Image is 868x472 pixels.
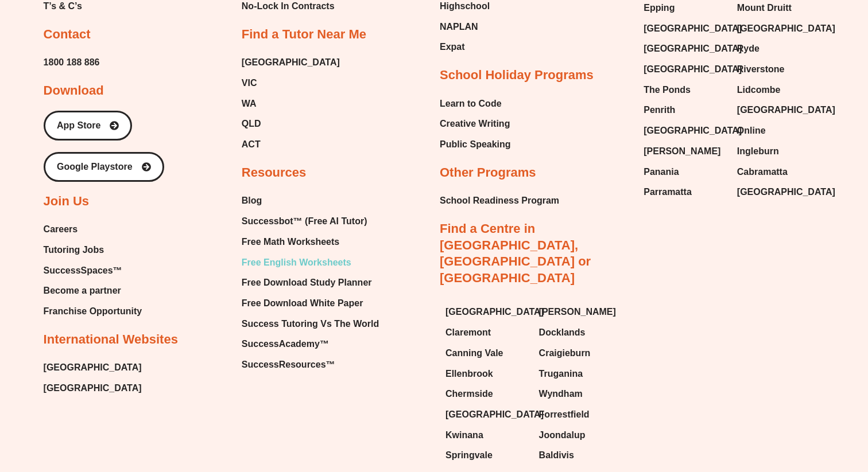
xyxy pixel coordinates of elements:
[44,380,142,397] span: [GEOGRAPHIC_DATA]
[644,81,691,99] span: The Ponds
[440,18,478,36] span: NAPLAN
[44,193,89,210] h2: Join Us
[242,192,379,209] a: Blog
[440,38,465,56] span: Expat
[539,324,586,341] span: Docklands
[644,122,742,139] span: [GEOGRAPHIC_DATA]
[445,427,528,444] a: Kwinana
[44,359,142,376] a: [GEOGRAPHIC_DATA]
[445,324,491,341] span: Claremont
[644,61,742,78] span: [GEOGRAPHIC_DATA]
[445,303,528,321] a: [GEOGRAPHIC_DATA]
[737,61,819,78] a: Riverstone
[644,143,726,160] a: [PERSON_NAME]
[539,447,621,464] a: Baldivis
[737,20,819,37] a: [GEOGRAPHIC_DATA]
[242,54,340,71] a: [GEOGRAPHIC_DATA]
[242,356,335,373] span: SuccessResources™
[44,241,142,259] a: Tutoring Jobs
[242,26,366,43] h2: Find a Tutor Near Me
[445,447,528,464] a: Springvale
[44,331,178,348] h2: International Websites
[737,81,819,99] a: Lidcombe
[539,427,586,444] span: Joondalup
[242,136,261,153] span: ACT
[445,427,483,444] span: Kwinana
[242,336,329,353] span: SuccessAcademy™
[644,163,679,181] span: Panania
[440,221,591,285] a: Find a Centre in [GEOGRAPHIC_DATA], [GEOGRAPHIC_DATA] or [GEOGRAPHIC_DATA]
[440,192,559,209] a: School Readiness Program
[445,303,544,321] span: [GEOGRAPHIC_DATA]
[644,81,726,99] a: The Ponds
[242,315,379,333] a: Success Tutoring Vs The World
[644,184,692,201] span: Parramatta
[644,102,726,119] a: Penrith
[539,324,621,341] a: Docklands
[440,38,495,56] a: Expat
[440,165,536,181] h2: Other Programs
[44,282,142,299] a: Become a partner
[44,262,122,279] span: SuccessSpaces™
[242,254,379,271] a: Free English Worksheets
[737,102,819,119] a: [GEOGRAPHIC_DATA]
[644,143,720,160] span: [PERSON_NAME]
[737,81,781,99] span: Lidcombe
[644,20,726,37] a: [GEOGRAPHIC_DATA]
[242,75,340,92] a: VIC
[44,303,142,320] a: Franchise Opportunity
[44,152,164,182] a: Google Playstore
[440,95,502,112] span: Learn to Code
[737,61,785,78] span: Riverstone
[242,336,379,353] a: SuccessAcademy™
[737,40,819,57] a: Ryde
[737,40,759,57] span: Ryde
[737,20,835,37] span: [GEOGRAPHIC_DATA]
[445,447,493,464] span: Springvale
[445,406,528,423] a: [GEOGRAPHIC_DATA]
[737,163,819,181] a: Cabramatta
[440,115,511,132] a: Creative Writing
[242,356,379,373] a: SuccessResources™
[242,95,340,112] a: WA
[737,163,788,181] span: Cabramatta
[539,447,574,464] span: Baldivis
[644,40,742,57] span: [GEOGRAPHIC_DATA]
[242,192,262,209] span: Blog
[445,345,528,362] a: Canning Vale
[440,115,510,132] span: Creative Writing
[445,385,493,403] span: Chermside
[57,162,133,171] span: Google Playstore
[242,295,363,312] span: Free Download White Paper
[539,365,621,383] a: Truganina
[539,385,621,403] a: Wyndham
[44,241,104,259] span: Tutoring Jobs
[44,111,132,141] a: App Store
[44,54,100,71] span: 1800 188 886
[242,115,340,132] a: QLD
[44,26,91,43] h2: Contact
[644,40,726,57] a: [GEOGRAPHIC_DATA]
[539,365,583,383] span: Truganina
[242,136,340,153] a: ACT
[539,345,621,362] a: Craigieburn
[57,121,100,130] span: App Store
[644,61,726,78] a: [GEOGRAPHIC_DATA]
[445,365,528,383] a: Ellenbrook
[737,143,819,160] a: Ingleburn
[445,324,528,341] a: Claremont
[44,262,142,279] a: SuccessSpaces™
[242,75,257,92] span: VIC
[539,303,616,321] span: [PERSON_NAME]
[737,184,819,201] a: [GEOGRAPHIC_DATA]
[644,102,675,119] span: Penrith
[811,417,868,472] iframe: Chat Widget
[539,406,621,423] a: Forrestfield
[242,115,261,132] span: QLD
[737,184,835,201] span: [GEOGRAPHIC_DATA]
[644,184,726,201] a: Parramatta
